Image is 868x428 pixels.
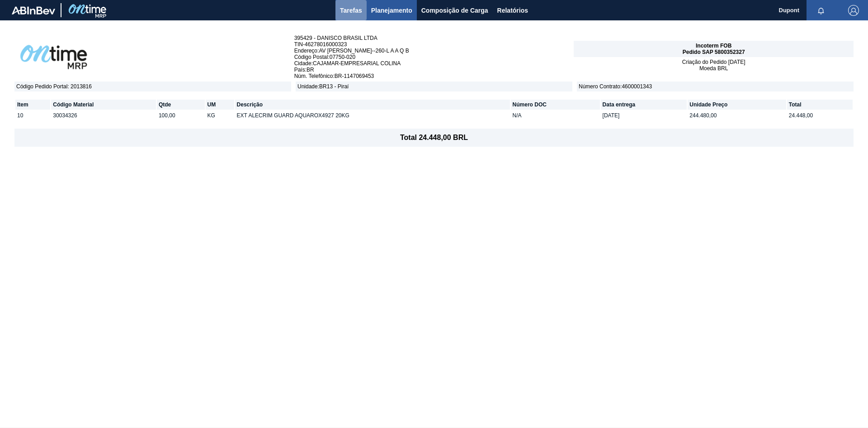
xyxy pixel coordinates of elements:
th: Item [15,100,50,110]
td: 100,00 [157,111,205,120]
img: TNhmsLtSVTkK8tSr43FrP2fwEKptu5GPRR3wAAAABJRU5ErkJggg== [12,6,55,14]
span: Cidade : CAJAMAR-EMPRESARIAL COLINA [294,60,574,67]
th: UM [206,100,234,110]
td: [DATE] [601,111,687,120]
th: Qtde [157,100,205,110]
td: 24.448,00 [787,111,853,120]
td: KG [206,111,234,120]
img: Logout [848,5,859,16]
th: Código Material [51,100,156,110]
td: 10 [15,111,50,120]
span: Pedido SAP 5800352327 [683,49,745,55]
span: TIN - 46278016000323 [294,41,574,48]
th: Data entrega [601,100,687,110]
span: Código Postal : 07750-020 [294,54,574,60]
span: Incoterm FOB [696,43,731,49]
th: Total [787,100,853,110]
footer: Total 24.448,00 BRL [14,129,854,147]
span: Planejamento [371,5,412,16]
span: Endereço : AV [PERSON_NAME]--260-L A A Q B [294,48,574,54]
th: Número DOC [511,100,600,110]
img: abOntimeLogoPreto.41694eb1.png [14,39,93,75]
span: Relatórios [497,5,528,16]
span: Número Contrato : 4600001343 [577,82,854,91]
th: Descrição [235,100,510,110]
span: Criação do Pedido [DATE] [682,59,745,65]
td: 30034326 [51,111,156,120]
span: Código Pedido Portal : 2013816 [14,82,291,91]
th: Unidade Preço [688,100,786,110]
span: Unidade : BR13 - Piraí [296,82,572,91]
span: 395429 - DANISCO BRASIL LTDA [294,35,574,41]
td: N/A [511,111,600,120]
span: Composição de Carga [421,5,488,16]
span: País : BR [294,67,574,73]
span: Tarefas [340,5,362,16]
td: 244.480,00 [688,111,786,120]
span: Moeda BRL [699,65,728,72]
button: Notificações [807,4,835,17]
span: Núm. Telefônico : BR-1147069453 [294,73,574,79]
td: EXT ALECRIM GUARD AQUAROX4927 20KG [235,111,510,120]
